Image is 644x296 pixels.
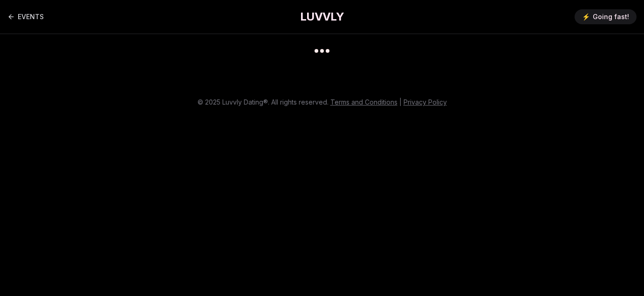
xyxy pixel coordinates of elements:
a: LUVVLY [300,9,344,24]
span: Going fast! [593,12,629,21]
a: Back to events [7,7,44,26]
span: | [399,98,402,106]
a: Terms and Conditions [330,98,397,106]
span: ⚡️ [582,12,590,21]
a: Privacy Policy [404,98,447,106]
